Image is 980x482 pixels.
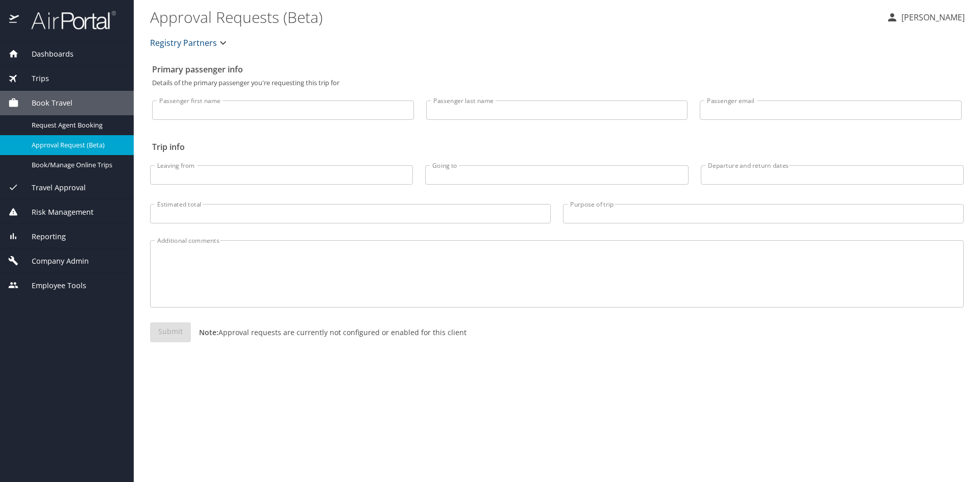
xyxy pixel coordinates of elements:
[152,139,962,155] h2: Trip info
[32,120,121,130] span: Request Agent Booking
[191,327,467,338] p: Approval requests are currently not configured or enabled for this client
[19,207,93,218] span: Risk Management
[150,36,217,50] span: Registry Partners
[9,10,20,30] img: icon-airportal.png
[146,33,233,53] button: Registry Partners
[882,8,969,27] button: [PERSON_NAME]
[19,231,66,242] span: Reporting
[32,140,121,150] span: Approval Request (Beta)
[898,11,965,23] p: [PERSON_NAME]
[19,256,89,267] span: Company Admin
[152,61,962,78] h2: Primary passenger info
[32,160,121,170] span: Book/Manage Online Trips
[19,97,72,109] span: Book Travel
[19,48,73,60] span: Dashboards
[19,73,49,84] span: Trips
[20,10,116,30] img: airportal-logo.png
[19,182,86,193] span: Travel Approval
[19,280,86,291] span: Employee Tools
[152,80,962,86] p: Details of the primary passenger you're requesting this trip for
[199,327,218,337] strong: Note:
[150,1,878,33] h1: Approval Requests (Beta)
